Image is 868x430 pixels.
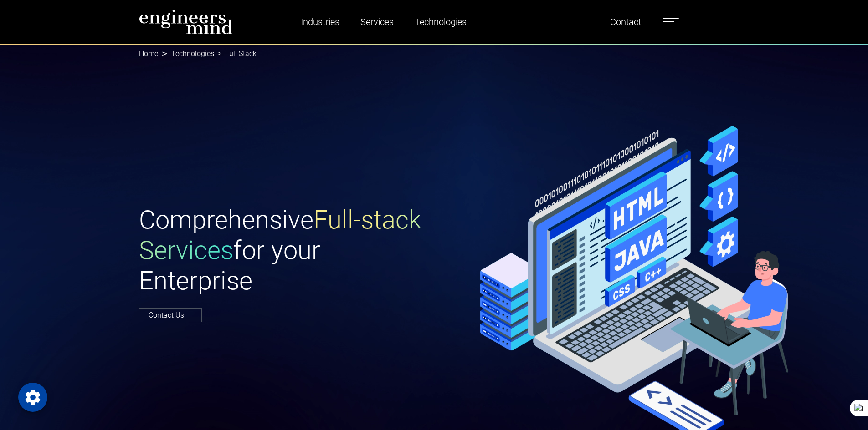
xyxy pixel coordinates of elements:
a: Contact Us [139,308,202,322]
img: logo [139,9,233,35]
a: Home [139,49,158,58]
a: Contact [606,11,645,32]
span: Full-stack Services [139,205,421,265]
a: Technologies [171,49,214,58]
a: Industries [297,11,343,32]
h1: Comprehensive for your Enterprise [139,205,429,297]
nav: breadcrumb [139,44,729,64]
a: Technologies [411,11,470,32]
a: Services [357,11,397,32]
li: Full Stack [214,48,257,59]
